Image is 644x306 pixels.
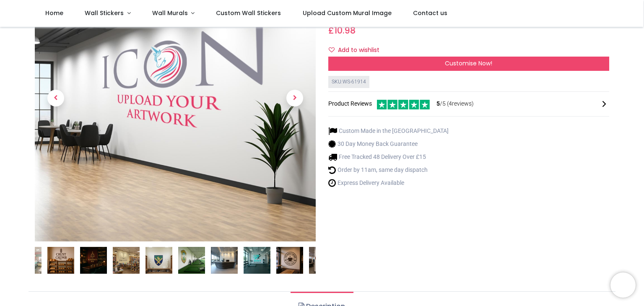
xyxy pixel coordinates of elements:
[80,247,107,274] img: Custom Wall Sticker - Logo or Artwork Printing - Upload your design
[328,43,387,57] button: Add to wishlistAdd to wishlist
[216,9,281,17] span: Custom Wall Stickers
[152,9,188,17] span: Wall Murals
[178,247,205,274] img: Custom Wall Sticker - Logo or Artwork Printing - Upload your design
[334,24,356,36] span: 10.98
[328,179,449,187] li: Express Delivery Available
[328,24,356,36] span: £
[303,9,392,17] span: Upload Custom Mural Image
[47,247,74,274] img: Custom Wall Sticker - Logo or Artwork Printing - Upload your design
[328,153,449,161] li: Free Tracked 48 Delivery Over £15
[329,47,335,53] i: Add to wishlist
[286,90,303,106] span: Next
[328,127,449,135] li: Custom Made in the [GEOGRAPHIC_DATA]
[436,100,474,108] span: /5 ( 4 reviews)
[309,247,336,274] img: Custom Wall Sticker - Logo or Artwork Printing - Upload your design
[328,99,609,110] div: Product Reviews
[85,9,124,17] span: Wall Stickers
[211,247,238,274] img: Custom Wall Sticker - Logo or Artwork Printing - Upload your design
[244,247,270,274] img: Custom Wall Sticker - Logo or Artwork Printing - Upload your design
[445,59,492,67] span: Customise Now!
[45,9,63,17] span: Home
[35,2,77,194] a: Previous
[276,247,303,274] img: Custom Wall Sticker - Logo or Artwork Printing - Upload your design
[610,272,636,298] iframe: Brevo live chat
[328,76,369,88] div: SKU: WS-61914
[113,247,140,274] img: Custom Wall Sticker - Logo or Artwork Printing - Upload your design
[328,140,449,148] li: 30 Day Money Back Guarantee
[47,90,64,106] span: Previous
[413,9,447,17] span: Contact us
[328,166,449,174] li: Order by 11am, same day dispatch
[436,100,440,107] span: 5
[145,247,172,274] img: Custom Wall Sticker - Logo or Artwork Printing - Upload your design
[274,2,316,194] a: Next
